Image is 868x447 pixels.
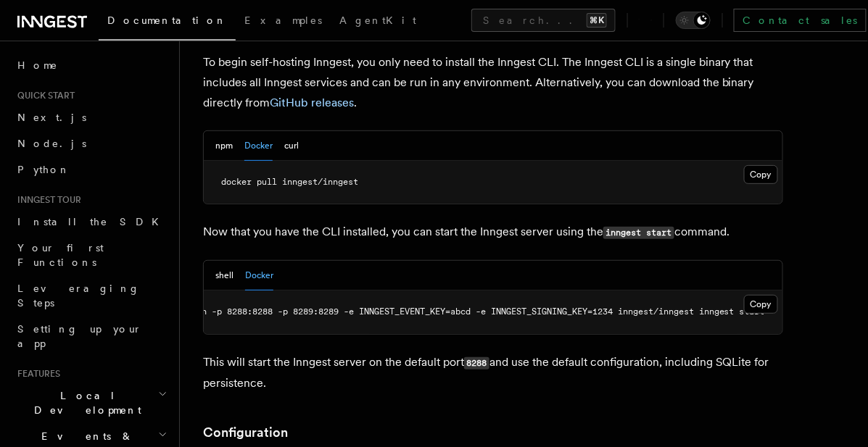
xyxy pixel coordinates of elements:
span: docker pull inngest/inngest [221,177,358,187]
span: Home [17,58,58,72]
button: Copy [744,165,778,184]
button: shell [215,261,233,291]
div: 关键词（按流量） [164,87,239,96]
span: Install the SDK [17,216,168,227]
a: Examples [236,4,331,39]
button: Docker [245,261,273,291]
span: Quick start [12,90,75,101]
a: Contact sales [734,9,867,32]
a: Setting up your app [12,316,170,356]
kbd: ⌘K [587,13,607,28]
span: Leveraging Steps [17,283,140,309]
button: Docker [244,131,273,161]
a: Your first Functions [12,235,170,275]
a: Home [12,52,170,78]
span: Local Development [12,388,158,417]
p: To begin self-hosting Inngest, you only need to install the Inngest CLI. The Inngest CLI is a sin... [203,52,783,113]
div: 域名: [DOMAIN_NAME] [38,38,147,51]
a: AgentKit [331,4,425,39]
a: Install the SDK [12,209,170,235]
code: 8288 [464,357,489,369]
img: logo_orange.svg [23,23,35,35]
img: tab_keywords_by_traffic_grey.svg [148,85,160,97]
span: docker run -p 8288:8288 -p 8289:8289 -e INNGEST_EVENT_KEY=abcd -e INNGEST_SIGNING_KEY=1234 innges... [156,306,765,317]
span: Features [12,368,60,380]
img: website_grey.svg [23,38,35,51]
span: Inngest tour [12,194,81,206]
a: Node.js [12,130,170,156]
div: 域名概述 [75,87,112,96]
div: v 4.0.25 [41,23,71,35]
img: tab_domain_overview_orange.svg [59,85,70,97]
span: Next.js [17,112,86,123]
a: GitHub releases [270,96,354,109]
button: Toggle dark mode [676,12,711,29]
span: AgentKit [339,14,416,26]
span: Python [17,164,70,175]
a: Next.js [12,104,170,130]
button: curl [284,131,299,161]
a: Leveraging Steps [12,275,170,316]
button: Copy [744,295,778,314]
p: Now that you have the CLI installed, you can start the Inngest server using the command. [203,222,783,243]
p: This will start the Inngest server on the default port and use the default configuration, includi... [203,352,783,393]
span: Documentation [107,14,227,26]
a: Configuration [203,422,288,443]
a: Python [12,156,170,183]
button: npm [215,131,233,161]
span: Node.js [17,138,86,149]
code: inngest start [603,227,674,239]
a: Documentation [99,4,236,41]
button: Local Development [12,383,170,423]
span: Your first Functions [17,242,104,268]
span: Setting up your app [17,323,142,349]
span: Examples [244,14,322,26]
button: Search...⌘K [471,9,616,32]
